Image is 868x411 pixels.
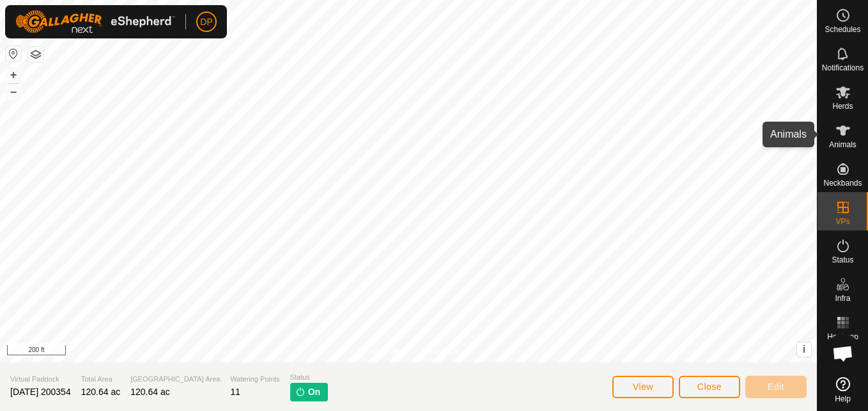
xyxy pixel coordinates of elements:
[832,256,853,264] span: Status
[818,372,868,408] a: Help
[768,382,784,392] span: Edit
[835,218,849,225] span: VPs
[15,10,175,33] img: Gallagher Logo
[130,374,220,385] span: [GEOGRAPHIC_DATA] Area
[612,376,674,398] button: View
[825,26,860,33] span: Schedules
[822,64,864,72] span: Notifications
[358,346,406,357] a: Privacy Policy
[230,387,240,397] span: 11
[679,376,740,398] button: Close
[81,387,121,397] span: 120.64 ac
[797,342,811,357] button: i
[835,395,851,403] span: Help
[421,346,459,357] a: Contact Us
[200,15,212,29] span: DP
[6,84,21,99] button: –
[308,385,320,399] span: On
[829,141,856,149] span: Animals
[832,102,853,110] span: Herds
[824,334,862,373] a: Open chat
[230,374,279,385] span: Watering Points
[835,294,850,302] span: Infra
[803,344,805,355] span: i
[10,374,71,385] span: Virtual Paddock
[823,179,862,187] span: Neckbands
[10,387,71,397] span: [DATE] 200354
[827,333,858,341] span: Heatmap
[6,67,21,83] button: +
[745,376,807,398] button: Edit
[290,372,328,383] span: Status
[6,46,21,61] button: Reset Map
[28,47,43,62] button: Map Layers
[81,374,121,385] span: Total Area
[130,387,170,397] span: 120.64 ac
[633,382,653,392] span: View
[697,382,722,392] span: Close
[295,387,306,397] img: turn-on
